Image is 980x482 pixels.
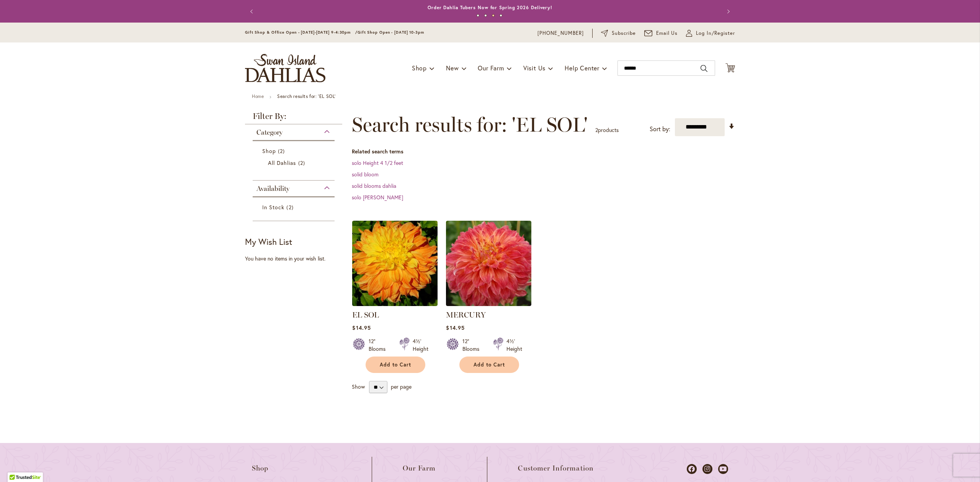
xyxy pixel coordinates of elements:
dt: Related search terms [352,148,735,155]
span: $14.95 [352,324,371,331]
a: All Dahlias [268,159,321,167]
span: Help Center [565,64,599,72]
a: Order Dahlia Tubers Now for Spring 2026 Delivery! [428,5,552,10]
button: Previous [245,4,260,19]
span: Show [352,383,365,390]
span: 2 [286,203,295,211]
div: 4½' Height [413,337,428,353]
a: solid blooms dahlia [352,182,396,189]
span: Visit Us [523,64,546,72]
span: Our Farm [403,464,436,472]
div: You have no items in your wish list. [245,255,347,262]
a: solo [PERSON_NAME] [352,194,403,201]
a: In Stock 2 [262,203,327,211]
a: EL SOL [352,310,379,319]
strong: Search results for: 'EL SOL' [277,93,336,99]
span: Email Us [656,29,678,37]
a: EL SOL [352,300,438,308]
p: products [595,124,619,136]
span: 2 [278,147,287,155]
div: 12" Blooms [462,337,484,353]
span: $14.95 [446,324,464,331]
a: Home [252,93,264,99]
img: Mercury [446,221,531,306]
a: Dahlias on Youtube [718,464,728,474]
button: 3 of 4 [492,14,495,17]
span: Shop [252,464,269,472]
a: Dahlias on Facebook [687,464,697,474]
span: Add to Cart [380,361,411,368]
a: Email Us [644,29,678,37]
span: 2 [298,159,307,167]
span: Add to Cart [474,361,505,368]
a: store logo [245,54,325,82]
a: [PHONE_NUMBER] [537,29,584,37]
a: Dahlias on Instagram [702,464,712,474]
span: Availability [256,184,289,193]
div: 12" Blooms [369,337,390,353]
a: Log In/Register [686,29,735,37]
img: EL SOL [352,221,438,306]
span: All Dahlias [268,159,296,166]
span: Search results for: 'EL SOL' [352,113,588,136]
button: 1 of 4 [477,14,479,17]
span: Our Farm [478,64,504,72]
span: New [446,64,459,72]
span: In Stock [262,204,284,211]
div: 4½' Height [506,337,522,353]
a: Subscribe [601,29,636,37]
a: Mercury [446,300,531,308]
span: Subscribe [612,29,636,37]
a: Shop [262,147,327,155]
span: Customer Information [518,464,594,472]
a: solid bloom [352,171,379,178]
button: Next [720,4,735,19]
button: Add to Cart [366,357,425,373]
strong: My Wish List [245,236,292,247]
span: per page [391,383,412,390]
strong: Filter By: [245,112,342,124]
button: 2 of 4 [484,14,487,17]
span: Gift Shop Open - [DATE] 10-3pm [358,30,424,35]
span: 2 [595,126,598,134]
button: Add to Cart [459,357,519,373]
a: MERCURY [446,310,486,319]
button: 4 of 4 [500,14,502,17]
a: solo Height 4 1/2 feet [352,159,403,166]
span: Shop [412,64,427,72]
iframe: Launch Accessibility Center [6,455,27,476]
label: Sort by: [650,122,670,136]
span: Shop [262,147,276,155]
span: Log In/Register [696,29,735,37]
span: Gift Shop & Office Open - [DATE]-[DATE] 9-4:30pm / [245,30,358,35]
span: Category [256,128,283,137]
